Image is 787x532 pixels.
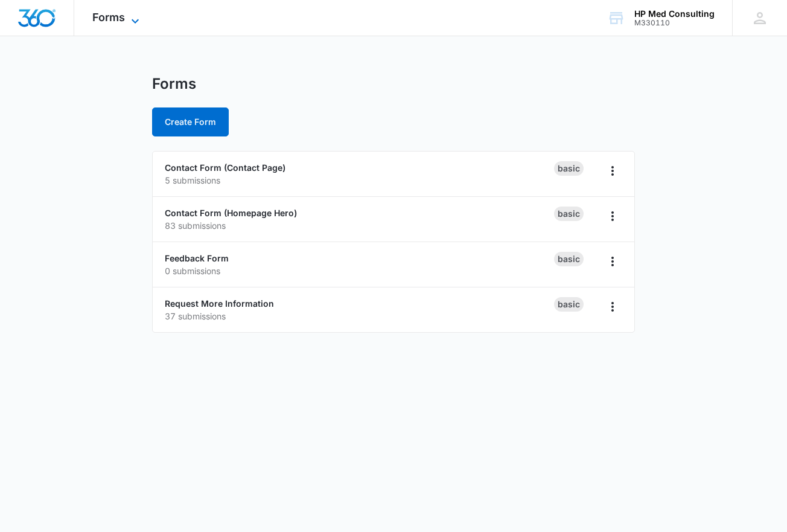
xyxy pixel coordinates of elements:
div: account name [634,9,715,19]
div: Basic [554,297,584,312]
button: Overflow Menu [603,207,622,226]
div: account id [634,19,715,27]
p: 37 submissions [165,310,554,322]
a: Request More Information [165,298,274,309]
button: Overflow Menu [603,161,622,181]
button: Overflow Menu [603,252,622,271]
button: Overflow Menu [603,297,622,316]
div: Basic [554,252,584,266]
a: Contact Form (Contact Page) [165,162,285,173]
a: Feedback Form [165,253,229,263]
p: 5 submissions [165,174,554,187]
div: Basic [554,207,584,221]
a: Contact Form (Homepage Hero) [165,208,297,218]
span: Forms [92,11,125,24]
div: Basic [554,161,584,176]
h1: Forms [152,75,196,93]
button: Create Form [152,107,229,136]
p: 83 submissions [165,219,554,232]
p: 0 submissions [165,264,554,277]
